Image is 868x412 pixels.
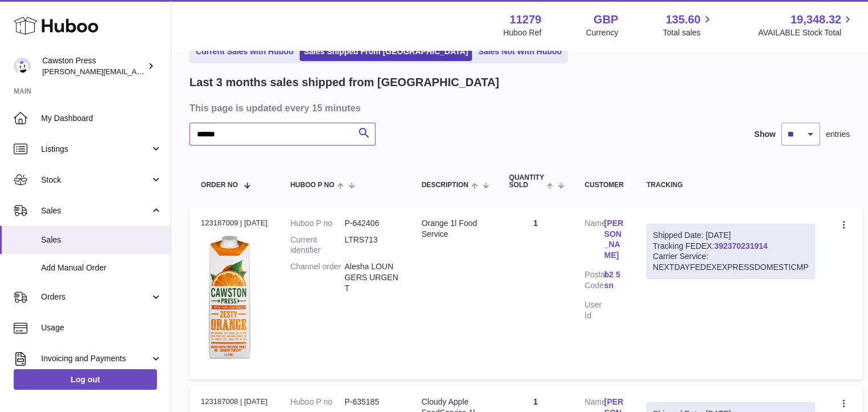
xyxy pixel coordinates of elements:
dt: User Id [584,300,604,321]
a: [PERSON_NAME] [604,218,624,261]
div: Cawston Press [42,55,145,77]
div: Currency [586,27,619,38]
dt: Channel order [290,261,345,294]
a: Sales Not With Huboo [474,42,566,61]
a: 392370231914 [714,241,768,251]
span: Listings [41,144,150,155]
span: Quantity Sold [509,174,544,189]
span: Usage [41,322,162,333]
span: Sales [41,235,162,245]
a: 19,348.32 AVAILABLE Stock Total [758,12,854,38]
dd: Alesha LOUNGERS URGENT [345,261,399,294]
label: Show [754,129,776,140]
span: My Dashboard [41,113,162,124]
strong: 11279 [510,12,542,27]
div: Orange 1l Food Service [422,218,486,240]
span: Invoicing and Payments [41,353,150,364]
a: Current Sales with Huboo [192,42,297,61]
span: Total sales [663,27,713,38]
span: 19,348.32 [790,12,841,27]
a: Log out [14,369,157,390]
span: Stock [41,175,150,185]
div: 123187008 | [DATE] [201,397,268,407]
div: Tracking [647,181,815,189]
a: Sales Shipped From [GEOGRAPHIC_DATA] [300,42,472,61]
span: Huboo P no [290,181,334,189]
dd: LTRS713 [345,235,399,256]
span: Orders [41,292,150,302]
dt: Name [584,218,604,264]
span: Add Manual Order [41,262,162,273]
img: thomas.carson@cawstonpress.com [14,58,31,75]
dt: Huboo P no [290,397,345,407]
span: [PERSON_NAME][EMAIL_ADDRESS][PERSON_NAME][DOMAIN_NAME] [42,67,290,76]
div: Shipped Date: [DATE] [653,230,809,241]
h2: Last 3 months sales shipped from [GEOGRAPHIC_DATA] [189,75,499,90]
div: Carrier Service: NEXTDAYFEDEXEXPRESSDOMESTICMP [653,251,809,273]
div: Huboo Ref [503,27,542,38]
img: 112791717167588.png [201,232,258,365]
strong: GBP [594,12,618,27]
a: b2 5sn [604,269,624,291]
dt: Current identifier [290,235,345,256]
h3: This page is updated every 15 minutes [189,102,847,114]
dd: P-635185 [345,397,399,407]
span: 135.60 [665,12,700,27]
dt: Postal Code [584,269,604,294]
span: Sales [41,205,150,216]
dd: P-642406 [345,218,399,229]
div: Customer [584,181,623,189]
span: entries [826,129,850,140]
dt: Huboo P no [290,218,345,229]
td: 1 [498,207,573,379]
div: Tracking FEDEX: [647,224,815,280]
div: 123187009 | [DATE] [201,218,268,228]
a: 135.60 Total sales [663,12,713,38]
span: AVAILABLE Stock Total [758,27,854,38]
span: Description [422,181,469,189]
span: Order No [201,181,238,189]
